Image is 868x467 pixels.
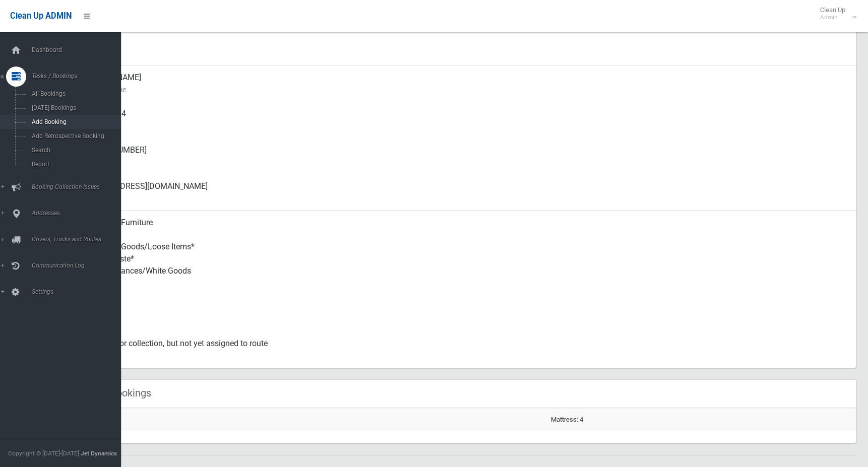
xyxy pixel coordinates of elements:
small: Oversized [81,313,848,325]
span: Copyright © [DATE]-[DATE] [8,450,79,457]
span: Clean Up [815,6,855,21]
span: Search [29,147,120,154]
span: Report [29,161,120,168]
span: Clean Up ADMIN [10,11,72,21]
div: [DATE] [81,29,848,65]
div: 0432254974 [81,102,848,138]
div: Household Furniture Electronics Household Goods/Loose Items* Garden Waste* Metal Appliances/White... [81,211,848,295]
span: Settings [29,288,129,295]
span: Tasks / Bookings [29,73,129,80]
small: Landline [81,156,848,168]
span: Drivers, Trucks and Routes [29,236,129,243]
span: Addresses [29,210,129,217]
a: [EMAIL_ADDRESS][DOMAIN_NAME]Email [44,174,856,211]
div: Yes [81,295,848,331]
span: Add Retrospective Booking [29,132,120,140]
span: Dashboard [29,46,129,53]
td: Mattress: 4 [547,408,856,431]
div: Approved for collection, but not yet assigned to route [81,331,848,368]
span: [DATE] Bookings [29,104,120,111]
div: [EMAIL_ADDRESS][DOMAIN_NAME] [81,174,848,211]
small: Zone [81,47,848,59]
small: Items [81,277,848,289]
span: Booking Collection Issues [29,183,129,190]
small: Status [81,350,848,362]
div: [PERSON_NAME] [81,65,848,102]
small: Admin [820,14,845,21]
small: Email [81,192,848,205]
strong: Jet Dynamics [81,450,117,457]
div: [PHONE_NUMBER] [81,138,848,174]
span: All Bookings [29,90,120,97]
span: Add Booking [29,118,120,125]
span: Communication Log [29,262,129,269]
small: Contact Name [81,84,848,96]
small: Mobile [81,120,848,132]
